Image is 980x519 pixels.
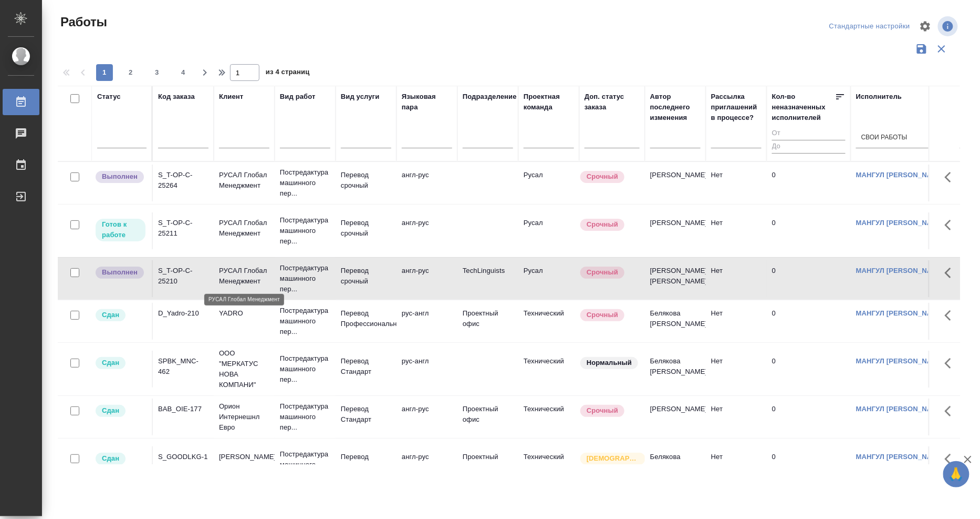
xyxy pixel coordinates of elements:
[219,218,269,239] p: РУСАЛ Глобал Менеджмент
[711,91,762,123] div: Рассылка приглашений в процессе?
[767,399,851,435] td: 0
[95,218,147,242] div: Исполнитель может приступить к работе
[856,171,945,179] a: МАНГУЛ [PERSON_NAME]
[939,260,964,286] button: Здесь прячутся важные кнопки
[856,267,945,274] a: МАНГУЛ [PERSON_NAME]
[102,171,138,182] p: Выполнен
[706,303,767,340] td: Нет
[947,463,965,485] span: 🙏
[518,260,579,297] td: Русал
[706,446,767,483] td: Нет
[587,171,618,182] p: Срочный
[856,219,945,227] a: МАНГУЛ [PERSON_NAME]
[518,399,579,435] td: Технический
[397,165,457,201] td: англ-рус
[102,310,119,320] p: Сдан
[856,309,945,317] a: МАНГУЛ [PERSON_NAME]
[158,170,208,191] div: S_T-OP-C-25264
[939,303,964,328] button: Здесь прячутся важные кнопки
[175,64,192,81] button: 4
[457,303,518,340] td: Проектный офис
[587,310,618,320] p: Срочный
[95,266,147,280] div: Исполнитель завершил работу
[856,91,902,102] div: Исполнитель
[158,218,208,239] div: S_T-OP-C-25211
[772,127,846,140] input: От
[341,356,391,377] p: Перевод Стандарт
[587,219,618,230] p: Срочный
[266,66,310,81] span: из 4 страниц
[706,399,767,435] td: Нет
[219,452,269,462] p: [PERSON_NAME]
[158,356,208,377] div: SPBK_MNC-462
[95,356,147,370] div: Менеджер проверил работу исполнителя, передает ее на следующий этап
[856,357,945,365] a: МАНГУЛ [PERSON_NAME]
[122,64,139,81] button: 2
[457,446,518,483] td: Проектный офис
[943,461,969,487] button: 🙏
[102,453,119,464] p: Сдан
[645,351,706,388] td: Белякова [PERSON_NAME]
[856,453,945,461] a: МАНГУЛ [PERSON_NAME]
[767,212,851,249] td: 0
[102,358,119,368] p: Сдан
[341,266,391,287] p: Перевод срочный
[280,91,316,102] div: Вид работ
[280,449,330,481] p: Постредактура машинного пер...
[767,351,851,388] td: 0
[102,219,139,240] p: Готов к работе
[587,453,639,464] p: [DEMOGRAPHIC_DATA]
[706,212,767,249] td: Нет
[587,358,632,368] p: Нормальный
[518,303,579,340] td: Технический
[219,401,269,433] p: Орион Интернешнл Евро
[772,140,846,153] input: До
[280,401,330,433] p: Постредактура машинного пер...
[706,165,767,201] td: Нет
[518,351,579,388] td: Технический
[939,399,964,424] button: Здесь прячутся важные кнопки
[397,399,457,435] td: англ-рус
[158,308,208,319] div: D_Yadro-210
[518,446,579,483] td: Технический
[341,170,391,191] p: Перевод срочный
[219,348,269,390] p: ООО "МЕРКАТУС НОВА КОМПАНИ"
[645,399,706,435] td: [PERSON_NAME]
[645,260,706,297] td: [PERSON_NAME] [PERSON_NAME]
[58,14,107,30] span: Работы
[939,446,964,472] button: Здесь прячутся важные кнопки
[767,446,851,483] td: 0
[939,212,964,238] button: Здесь прячутся важные кнопки
[932,39,952,59] button: Сбросить фильтры
[397,260,457,297] td: англ-рус
[645,212,706,249] td: [PERSON_NAME]
[158,91,195,102] div: Код заказа
[706,351,767,388] td: Нет
[650,91,701,123] div: Автор последнего изменения
[280,167,330,199] p: Постредактура машинного пер...
[767,260,851,297] td: 0
[341,404,391,425] p: Перевод Стандарт
[95,308,147,322] div: Менеджер проверил работу исполнителя, передает ее на следующий этап
[827,18,913,35] div: split button
[912,39,932,59] button: Сохранить фильтры
[772,91,835,123] div: Кол-во неназначенных исполнителей
[645,303,706,340] td: Белякова [PERSON_NAME]
[463,91,517,102] div: Подразделение
[219,91,243,102] div: Клиент
[158,452,208,462] div: S_GOODLKG-1
[280,215,330,247] p: Постредактура машинного пер...
[280,353,330,385] p: Постредактура машинного пер...
[939,165,964,190] button: Здесь прячутся важные кнопки
[587,405,618,416] p: Срочный
[149,67,165,78] span: 3
[95,452,147,466] div: Менеджер проверил работу исполнителя, передает ее на следующий этап
[767,303,851,340] td: 0
[280,306,330,337] p: Постредактура машинного пер...
[219,308,269,319] p: YADRO
[645,165,706,201] td: [PERSON_NAME]
[518,165,579,201] td: Русал
[219,266,269,287] p: РУСАЛ Глобал Менеджмент
[524,91,574,113] div: Проектная команда
[518,212,579,249] td: Русал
